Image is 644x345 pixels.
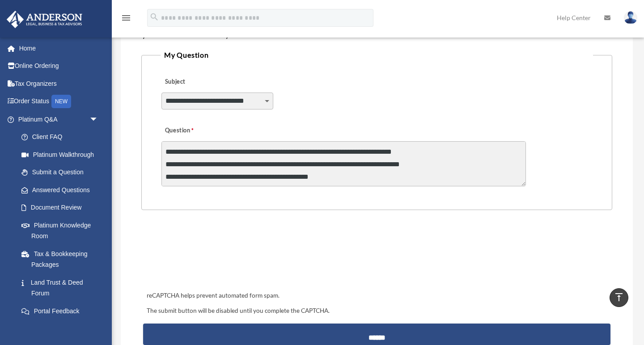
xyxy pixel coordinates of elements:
a: menu [121,16,131,23]
div: The submit button will be disabled until you complete the CAPTCHA. [143,306,610,316]
i: menu [121,13,131,23]
iframe: reCAPTCHA [144,238,280,273]
a: Tax & Bookkeeping Packages [13,245,112,273]
i: vertical_align_top [614,292,624,303]
div: NEW [51,95,71,108]
a: Home [6,39,112,57]
a: Tax Organizers [6,75,112,93]
a: Platinum Knowledge Room [13,216,112,245]
a: Answered Questions [13,181,112,199]
div: reCAPTCHA helps prevent automated form spam. [143,290,610,301]
i: search [149,12,159,22]
a: Platinum Walkthrough [13,146,112,164]
a: Client FAQ [13,128,112,146]
a: Land Trust & Deed Forum [13,273,112,302]
a: Portal Feedback [13,302,112,320]
a: Submit a Question [13,164,107,181]
a: vertical_align_top [610,288,628,307]
a: Online Ordering [6,57,112,75]
label: Question [161,125,231,137]
legend: My Question [161,49,593,61]
a: Document Review [13,199,112,217]
img: User Pic [624,11,637,24]
a: Platinum Q&Aarrow_drop_down [6,110,112,128]
label: Subject [161,76,246,88]
a: Order StatusNEW [6,93,112,111]
span: arrow_drop_down [89,110,107,129]
img: Anderson Advisors Platinum Portal [4,11,85,28]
